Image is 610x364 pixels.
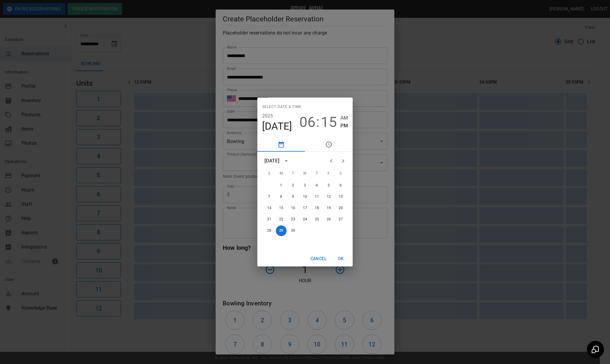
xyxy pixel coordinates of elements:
[323,203,334,214] button: 19
[276,192,287,202] button: 8
[288,203,298,214] button: 16
[300,180,310,191] button: 3
[340,114,348,122] button: AM
[331,253,350,264] button: OK
[312,214,322,225] button: 25
[262,112,273,120] button: 2025
[300,192,310,202] button: 10
[340,122,348,130] button: PM
[264,192,275,202] button: 7
[288,225,298,236] button: 30
[276,168,287,180] span: Monday
[312,192,322,202] button: 11
[325,155,337,167] button: Previous month
[323,180,334,191] button: 5
[281,156,291,166] button: calendar view is open, switch to year view
[316,114,320,131] span: :
[323,214,334,225] button: 26
[288,214,298,225] button: 23
[337,155,349,167] button: Next month
[323,168,334,180] span: Friday
[308,253,329,264] button: Cancel
[264,203,275,214] button: 14
[335,192,346,202] button: 13
[300,203,310,214] button: 17
[288,192,298,202] button: 9
[276,225,287,236] button: 29
[262,102,301,112] span: Select date & time
[264,214,275,225] button: 21
[335,180,346,191] button: 6
[312,180,322,191] button: 4
[288,168,298,180] span: Tuesday
[276,214,287,225] button: 22
[335,168,346,180] span: Saturday
[264,168,275,180] span: Sunday
[299,114,315,131] button: 06
[288,180,298,191] button: 2
[321,114,337,131] button: 15
[312,203,322,214] button: 18
[312,168,322,180] span: Thursday
[257,137,305,152] button: pick date
[300,214,310,225] button: 24
[276,180,287,191] button: 1
[264,157,279,164] div: [DATE]
[323,192,334,202] button: 12
[300,168,310,180] span: Wednesday
[276,203,287,214] button: 15
[335,214,346,225] button: 27
[305,137,353,152] button: pick time
[335,203,346,214] button: 20
[262,120,292,133] button: [DATE]
[264,225,275,236] button: 28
